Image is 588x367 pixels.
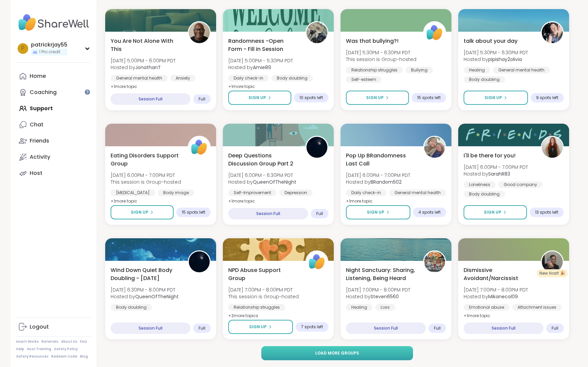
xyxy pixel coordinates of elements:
[30,137,49,145] div: Friends
[228,189,276,196] div: Self-Improvement
[424,251,445,272] img: Steven6560
[464,91,528,105] button: Sign Up
[464,56,528,63] span: Hosted by
[367,209,384,215] span: Sign Up
[189,22,210,43] img: JonathanT
[346,49,416,56] span: [DATE] 5:30PM - 6:30PM PDT
[542,137,563,158] img: SarahR83
[111,75,168,82] div: General mental health
[346,323,426,334] div: Session Full
[111,323,190,334] div: Session Full
[434,326,441,331] span: Full
[366,95,384,101] span: Sign Up
[299,95,323,100] span: 10 spots left
[135,64,161,71] b: JonathanT
[228,152,298,168] span: Deep Questions Discussion Group Part 2
[346,91,409,105] button: Sign Up
[54,347,78,351] a: Safety Policy
[464,49,528,56] span: [DATE] 5:30PM - 6:30PM PDT
[315,350,359,356] span: Load more groups
[111,152,180,168] span: Eating Disorders Support Group
[16,84,91,100] a: Coaching
[389,189,446,196] div: General mental health
[306,22,327,43] img: Amie89
[346,56,416,63] span: This session is Group-hosted
[552,326,558,331] span: Full
[80,339,87,344] a: FAQ
[228,57,293,64] span: [DATE] 5:00PM - 5:30PM PDT
[418,210,441,215] span: 4 spots left
[111,293,179,300] span: Hosted by
[464,205,527,219] button: Sign Up
[484,95,502,101] span: Sign Up
[346,67,403,73] div: Relationship struggles
[484,209,501,215] span: Sign Up
[31,41,67,49] div: patrickrjay55
[111,64,176,71] span: Hosted by
[464,266,533,282] span: Dismissive Avoidant/Narcissist
[228,266,298,282] span: NPD Abuse Support Group
[30,121,43,128] div: Chat
[16,11,91,34] img: ShareWell Nav Logo
[346,172,410,179] span: [DATE] 6:00PM - 7:00PM PDT
[39,49,60,55] span: 1 Pro credit
[170,75,196,82] div: Anxiety
[111,57,176,64] span: [DATE] 5:00PM - 6:00PM PDT
[111,205,174,219] button: Sign Up
[464,293,528,300] span: Hosted by
[346,179,410,185] span: Hosted by
[464,286,528,293] span: [DATE] 7:00PM - 8:00PM PDT
[30,170,42,177] div: Host
[249,324,267,330] span: Sign Up
[498,181,542,188] div: Good company
[16,68,91,84] a: Home
[135,293,179,300] b: QueenOfTheNight
[27,347,51,351] a: Host Training
[346,152,416,168] span: Pop Up BRandomness Last Call
[346,37,399,45] span: Was that bullying?!
[406,67,433,73] div: Bullying
[464,181,496,188] div: Loneliness
[16,319,91,335] a: Logout
[111,189,155,196] div: [MEDICAL_DATA]
[346,76,382,83] div: Self-esteem
[488,171,510,177] b: SarahR83
[228,179,296,185] span: Hosted by
[228,91,291,105] button: Sign Up
[464,67,490,73] div: Healing
[16,165,91,181] a: Host
[537,269,568,277] div: New Host! 🎉
[111,37,180,53] span: You Are Not Alone With This
[111,286,179,293] span: [DATE] 6:30PM - 8:00PM PDT
[536,95,558,100] span: 9 spots left
[228,75,269,82] div: Daily check-in
[228,293,299,300] span: This session is Group-hosted
[488,56,522,63] b: pipishay2olivia
[464,152,516,160] span: I'll be there for you!
[21,44,25,53] span: p
[464,76,505,83] div: Body doubling
[464,171,528,177] span: Hosted by
[111,266,180,282] span: Wind Down Quiet Body Doubling - [DATE]
[542,22,563,43] img: pipishay2olivia
[228,64,293,71] span: Hosted by
[182,210,205,215] span: 15 spots left
[158,189,194,196] div: Body image
[279,189,313,196] div: Depression
[228,208,308,219] div: Session Full
[248,95,266,101] span: Sign Up
[30,153,50,161] div: Activity
[189,251,210,272] img: QueenOfTheNight
[306,137,327,158] img: QueenOfTheNight
[346,304,373,311] div: Healing
[424,137,445,158] img: BRandom502
[306,251,327,272] img: ShareWell
[30,89,57,96] div: Coaching
[417,95,441,100] span: 15 spots left
[493,67,550,73] div: General mental health
[16,149,91,165] a: Activity
[271,75,313,82] div: Body doubling
[464,37,518,45] span: talk about your day
[371,293,399,300] b: Steven6560
[111,304,152,311] div: Body doubling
